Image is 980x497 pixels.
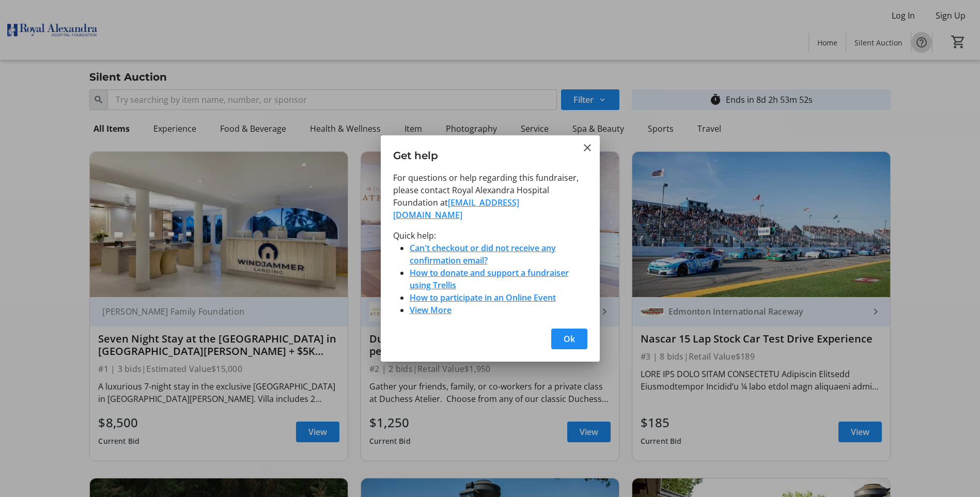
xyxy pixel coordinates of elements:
[393,172,587,221] p: For questions or help regarding this fundraiser, please contact Royal Alexandra Hospital Foundati...
[381,135,600,171] h3: Get help
[410,267,569,291] a: How to donate and support a fundraiser using Trellis
[410,292,556,303] a: How to participate in an Online Event
[393,229,587,242] p: Quick help:
[410,242,556,266] a: Can't checkout or did not receive any confirmation email?
[410,304,452,316] a: View More
[564,333,575,345] span: Ok
[581,142,594,154] button: Close
[551,329,587,349] button: Ok
[393,197,519,221] a: [EMAIL_ADDRESS][DOMAIN_NAME]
